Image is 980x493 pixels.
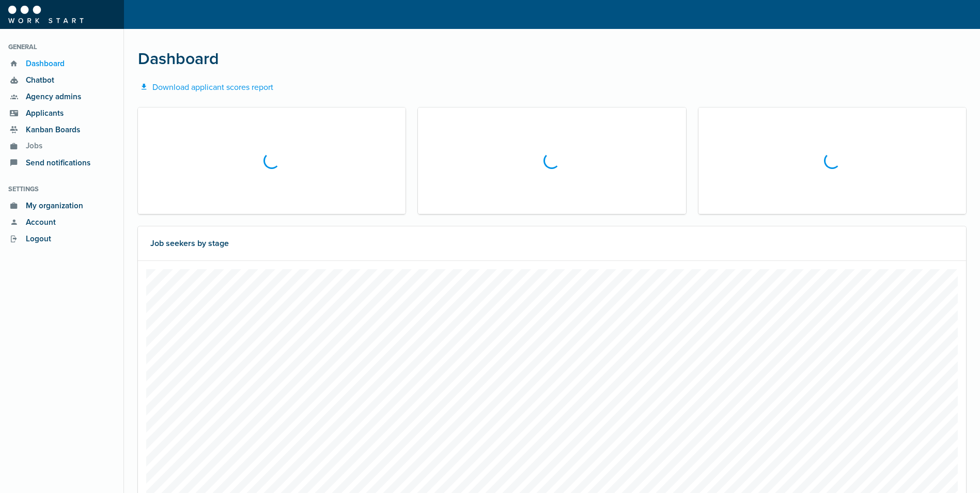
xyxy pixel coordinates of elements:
a: Logout [8,230,115,247]
p: General [8,42,115,52]
span: Applicants [20,107,64,119]
span: Jobs [20,140,42,152]
a: Jobs [8,138,115,155]
a: Download applicant scores report [138,82,273,93]
div: Total users [138,107,406,214]
img: WorkStart logo [8,6,84,23]
span: Kanban Boards [20,124,80,136]
span: Logout [20,233,51,245]
a: Kanban Boards [8,121,115,138]
a: Applicants [8,105,115,121]
span: Dashboard [20,58,65,70]
h3: Job seekers by stage [150,239,229,248]
a: Send notifications [8,155,115,171]
span: Agency admins [20,91,81,103]
span: Chatbot [20,74,54,86]
span: Account [20,217,56,228]
a: Chatbot [8,72,115,88]
span: Send notifications [20,157,90,169]
h1: Dashboard [138,50,219,68]
a: Account [8,214,115,230]
a: Dashboard [8,55,115,72]
a: Agency admins [8,88,115,105]
p: Settings [8,184,115,194]
span: My organization [20,200,83,212]
span: Download applicant scores report [152,82,273,93]
a: My organization [8,197,115,214]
